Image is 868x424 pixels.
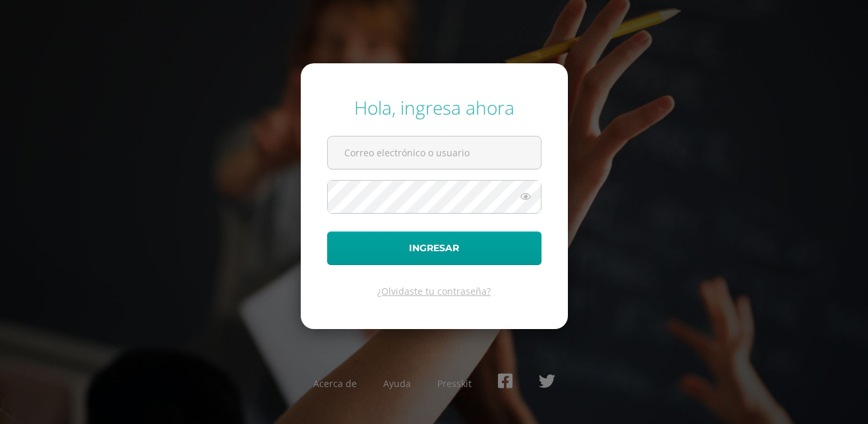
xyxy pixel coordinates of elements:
input: Correo electrónico o usuario [328,136,541,169]
a: ¿Olvidaste tu contraseña? [377,285,491,297]
a: Acerca de [313,377,357,390]
div: Hola, ingresa ahora [327,95,542,120]
button: Ingresar [327,231,542,265]
a: Presskit [437,377,472,390]
a: Ayuda [383,377,411,390]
